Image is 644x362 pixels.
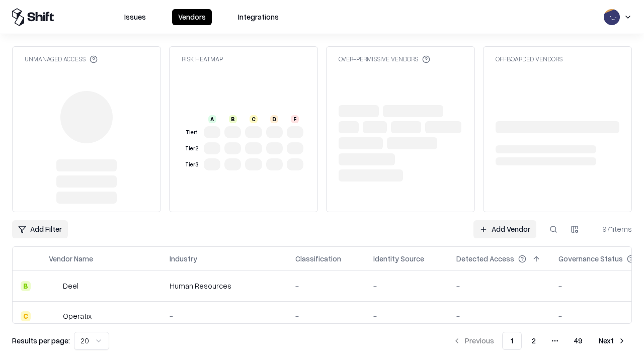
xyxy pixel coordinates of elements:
div: - [295,281,357,291]
button: Add Filter [12,220,68,238]
div: Risk Heatmap [182,55,223,63]
div: - [456,311,542,321]
div: Unmanaged Access [25,55,98,63]
p: Results per page: [12,335,70,346]
div: 971 items [592,224,632,234]
nav: pagination [447,332,632,350]
button: Next [593,332,632,350]
div: - [373,311,440,321]
div: Governance Status [558,253,623,264]
div: Tier 1 [184,128,200,137]
div: Tier 2 [184,144,200,153]
div: Tier 3 [184,160,200,169]
button: 1 [502,332,522,350]
div: B [21,281,31,291]
div: B [229,115,237,123]
div: F [291,115,299,123]
div: Offboarded Vendors [496,55,562,63]
div: C [250,115,258,123]
div: Identity Source [373,253,424,264]
img: Deel [49,281,59,291]
div: Over-Permissive Vendors [339,55,430,63]
div: Vendor Name [49,253,93,264]
div: D [270,115,278,123]
a: Add Vendor [473,220,536,238]
button: Vendors [172,9,212,25]
div: A [208,115,216,123]
div: Deel [63,281,78,291]
div: - [170,311,279,321]
button: Integrations [232,9,285,25]
div: Detected Access [456,253,514,264]
div: Industry [170,253,197,264]
button: Issues [118,9,152,25]
div: - [373,281,440,291]
div: Human Resources [170,281,279,291]
div: C [21,311,31,321]
div: - [295,311,357,321]
button: 2 [524,332,544,350]
img: Operatix [49,311,59,321]
div: - [456,281,542,291]
button: 49 [566,332,591,350]
div: Operatix [63,311,92,321]
div: Classification [295,253,341,264]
